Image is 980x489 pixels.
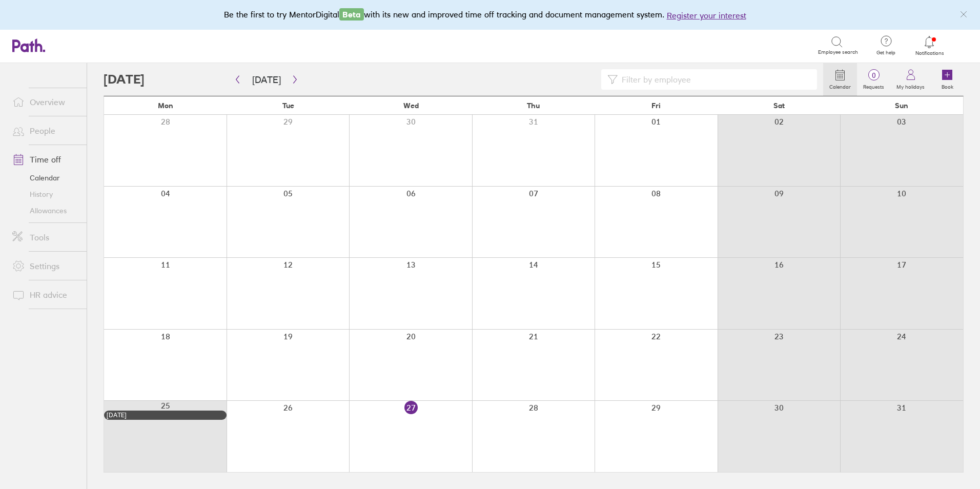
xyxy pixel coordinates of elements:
[823,81,857,90] label: Calendar
[890,81,931,90] label: My holidays
[890,63,931,96] a: My holidays
[107,412,224,419] div: [DATE]
[4,284,87,305] a: HR advice
[4,186,87,202] a: History
[115,40,141,50] div: Search
[527,101,540,110] span: Thu
[857,81,890,90] label: Requests
[4,256,87,276] a: Settings
[4,149,87,170] a: Time off
[651,101,661,110] span: Fri
[224,8,757,22] div: Be the first to try MentorDigital with its new and improved time off tracking and document manage...
[869,50,903,56] span: Get help
[158,101,173,110] span: Mon
[773,101,785,110] span: Sat
[4,92,87,112] a: Overview
[913,35,946,56] a: Notifications
[931,63,964,96] a: Book
[339,8,364,21] span: Beta
[818,49,858,55] span: Employee search
[857,63,890,96] a: 0Requests
[4,227,87,248] a: Tools
[4,120,87,141] a: People
[618,70,811,89] input: Filter by employee
[667,9,746,22] button: Register your interest
[913,50,946,56] span: Notifications
[895,101,908,110] span: Sun
[244,71,289,88] button: [DATE]
[823,63,857,96] a: Calendar
[935,81,959,90] label: Book
[282,101,294,110] span: Tue
[4,170,87,186] a: Calendar
[4,202,87,219] a: Allowances
[857,71,890,79] span: 0
[403,101,419,110] span: Wed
